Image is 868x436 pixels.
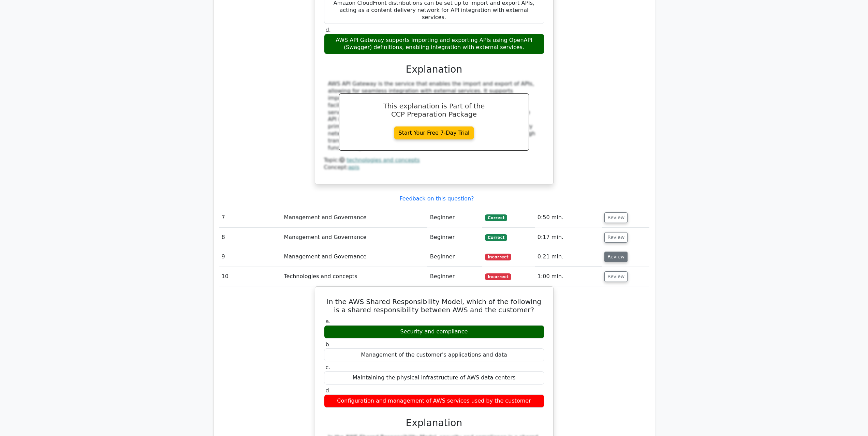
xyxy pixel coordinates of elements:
[535,267,602,286] td: 1:00 min.
[485,234,507,241] span: Correct
[324,325,544,339] div: Security and compliance
[219,208,281,227] td: 7
[485,254,511,260] span: Incorrect
[324,34,544,54] div: AWS API Gateway supports importing and exporting APIs using OpenAPI (Swagger) definitions, enabli...
[281,208,427,227] td: Management and Governance
[324,394,544,408] div: Configuration and management of AWS services used by the customer
[328,417,540,429] h3: Explanation
[394,126,474,139] a: Start Your Free 7-Day Trial
[326,387,331,394] span: d.
[326,364,330,371] span: c.
[326,341,331,348] span: b.
[427,267,482,286] td: Beginner
[604,271,628,282] button: Review
[485,214,507,221] span: Correct
[326,27,331,33] span: d.
[399,195,474,202] a: Feedback on this question?
[348,164,359,170] a: apis
[326,318,331,325] span: a.
[535,208,602,227] td: 0:50 min.
[281,247,427,267] td: Management and Governance
[323,298,545,314] h5: In the AWS Shared Responsibility Model, which of the following is a shared responsibility between...
[427,247,482,267] td: Beginner
[535,247,602,267] td: 0:21 min.
[324,348,544,362] div: Management of the customer's applications and data
[347,157,420,163] a: technologies and concepts
[328,80,540,151] div: AWS API Gateway is the service that enables the import and export of APIs, allowing for seamless ...
[219,247,281,267] td: 9
[324,164,544,171] div: Concept:
[485,273,511,280] span: Incorrect
[604,212,628,223] button: Review
[324,371,544,385] div: Maintaining the physical infrastructure of AWS data centers
[219,228,281,247] td: 8
[219,267,281,286] td: 10
[281,228,427,247] td: Management and Governance
[427,208,482,227] td: Beginner
[604,252,628,262] button: Review
[281,267,427,286] td: Technologies and concepts
[535,228,602,247] td: 0:17 min.
[604,232,628,243] button: Review
[427,228,482,247] td: Beginner
[324,157,544,164] div: Topic:
[328,64,540,75] h3: Explanation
